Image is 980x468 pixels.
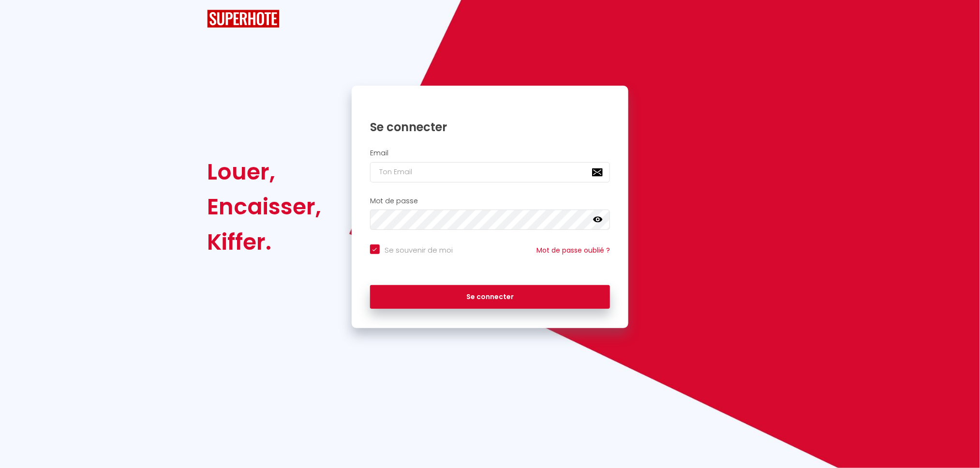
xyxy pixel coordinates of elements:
[939,424,973,461] iframe: Chat
[370,197,610,205] h2: Mot de passe
[8,4,37,33] button: Ouvrir le widget de chat LiveChat
[207,10,280,28] img: SuperHote logo
[370,120,610,135] h1: Se connecter
[536,245,610,255] a: Mot de passe oublié ?
[207,154,321,189] div: Louer,
[207,189,321,224] div: Encaisser,
[370,285,610,309] button: Se connecter
[370,149,610,157] h2: Email
[370,162,610,182] input: Ton Email
[207,225,321,259] div: Kiffer.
